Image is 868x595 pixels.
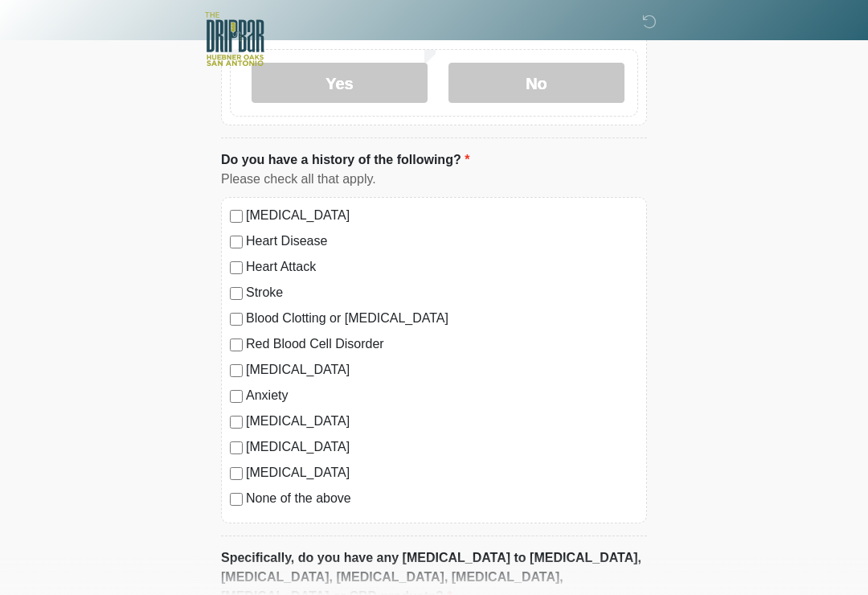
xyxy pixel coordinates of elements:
label: [MEDICAL_DATA] [246,360,638,380]
label: [MEDICAL_DATA] [246,412,638,431]
input: None of the above [230,493,243,506]
label: None of the above [246,489,638,508]
label: Heart Attack [246,257,638,277]
img: The DRIPBaR - The Strand at Huebner Oaks Logo [205,12,264,66]
div: Please check all that apply. [221,170,647,189]
input: Heart Disease [230,236,243,248]
input: [MEDICAL_DATA] [230,416,243,429]
label: Yes [252,63,428,103]
label: Stroke [246,283,638,302]
label: [MEDICAL_DATA] [246,463,638,482]
label: Do you have a history of the following? [221,150,469,170]
label: Anxiety [246,386,638,405]
label: [MEDICAL_DATA] [246,437,638,457]
input: [MEDICAL_DATA] [230,210,243,223]
input: [MEDICAL_DATA] [230,467,243,480]
label: Red Blood Cell Disorder [246,334,638,354]
input: Stroke [230,287,243,300]
label: Blood Clotting or [MEDICAL_DATA] [246,309,638,328]
input: Anxiety [230,390,243,403]
input: Heart Attack [230,261,243,274]
input: [MEDICAL_DATA] [230,364,243,377]
input: Blood Clotting or [MEDICAL_DATA] [230,313,243,326]
label: No [448,63,624,103]
input: Red Blood Cell Disorder [230,339,243,351]
input: [MEDICAL_DATA] [230,441,243,454]
label: Heart Disease [246,232,638,251]
label: [MEDICAL_DATA] [246,206,638,225]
